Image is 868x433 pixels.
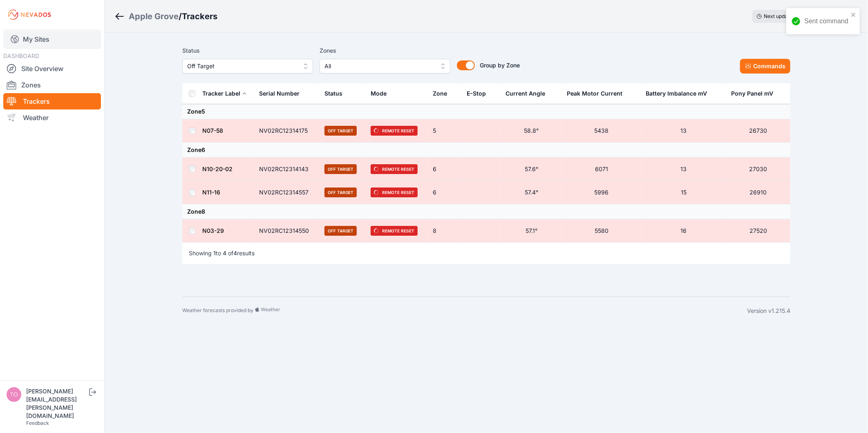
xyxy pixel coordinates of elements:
[646,89,707,98] div: Battery Imbalance mV
[3,93,101,109] a: Trackers
[26,420,49,426] a: Feedback
[202,227,224,234] a: N03-29
[428,181,462,204] td: 6
[747,307,790,315] div: Version v1.215.4
[562,181,641,204] td: 5996
[501,219,562,243] td: 57.1°
[254,158,320,181] td: NV02RC12314143
[764,13,797,19] span: Next update in
[641,181,726,204] td: 15
[433,84,454,103] button: Zone
[324,164,357,174] span: Off Target
[428,119,462,143] td: 5
[182,104,790,119] td: Zone 5
[567,89,623,98] div: Peak Motor Current
[182,59,313,74] button: Off Target
[467,89,486,98] div: E-Stop
[804,16,848,26] div: Sent command
[726,181,790,204] td: 26910
[26,387,87,420] div: [PERSON_NAME][EMAIL_ADDRESS][PERSON_NAME][DOMAIN_NAME]
[433,89,447,98] div: Zone
[324,61,434,71] span: All
[320,59,450,74] button: All
[371,126,418,136] span: Remote Reset
[3,60,101,77] a: Site Overview
[202,189,220,196] a: N11-16
[202,127,223,134] a: N07-58
[641,119,726,143] td: 13
[324,126,357,136] span: Off Target
[187,61,297,71] span: Off Target
[254,219,320,243] td: NV02RC12314550
[324,226,357,236] span: Off Target
[3,109,101,126] a: Weather
[202,165,233,172] a: N10-20-02
[233,250,237,257] span: 4
[562,219,641,243] td: 5580
[182,307,747,315] div: Weather forecasts provided by
[3,77,101,93] a: Zones
[851,11,857,18] button: close
[259,84,306,103] button: Serial Number
[3,29,101,49] a: My Sites
[182,46,313,56] label: Status
[129,11,179,22] a: Apple Grove
[501,158,562,181] td: 57.6°
[740,59,790,74] button: Commands
[324,89,342,98] div: Status
[428,158,462,181] td: 6
[324,187,357,197] span: Off Target
[467,84,492,103] button: E-Stop
[179,11,182,22] span: /
[731,84,780,103] button: Pony Panel mV
[726,219,790,243] td: 27520
[259,89,300,98] div: Serial Number
[480,62,520,69] span: Group by Zone
[567,84,629,103] button: Peak Motor Current
[202,84,247,103] button: Tracker Label
[428,219,462,243] td: 8
[182,11,217,22] h3: Trackers
[182,143,790,158] td: Zone 6
[7,387,21,402] img: tomasz.barcz@energix-group.com
[223,250,226,257] span: 4
[371,164,418,174] span: Remote Reset
[182,204,790,219] td: Zone 8
[562,158,641,181] td: 6071
[726,158,790,181] td: 27030
[3,52,39,59] span: DASHBOARD
[506,89,545,98] div: Current Angle
[506,84,552,103] button: Current Angle
[562,119,641,143] td: 5438
[371,84,393,103] button: Mode
[641,219,726,243] td: 16
[254,181,320,204] td: NV02RC12314557
[114,6,217,27] nav: Breadcrumb
[320,46,450,56] label: Zones
[641,158,726,181] td: 13
[202,89,240,98] div: Tracker Label
[371,187,418,197] span: Remote Reset
[731,89,773,98] div: Pony Panel mV
[726,119,790,143] td: 26730
[371,89,387,98] div: Mode
[189,249,255,257] p: Showing to of results
[501,181,562,204] td: 57.4°
[371,226,418,236] span: Remote Reset
[501,119,562,143] td: 58.8°
[254,119,320,143] td: NV02RC12314175
[7,8,52,21] img: Nevados
[324,84,349,103] button: Status
[646,84,714,103] button: Battery Imbalance mV
[213,250,216,257] span: 1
